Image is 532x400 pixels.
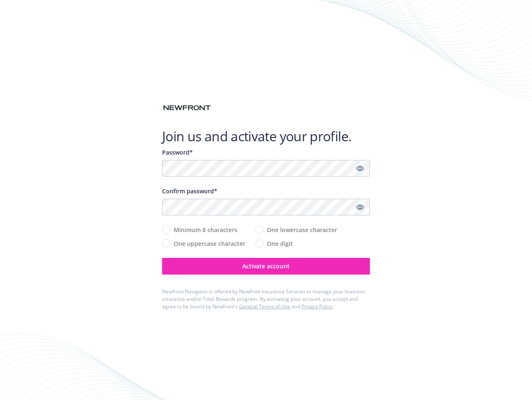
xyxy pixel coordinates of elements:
a: Show password [355,202,365,212]
a: Privacy Policy [301,303,332,310]
button: Activate account [162,258,370,275]
input: Enter a unique password... [162,160,370,177]
span: Password* [162,148,193,156]
input: Confirm your unique password... [162,199,370,215]
span: One digit [267,239,293,248]
div: Newfront Navigator is offered by Newfront Insurance Services to manage your business insurance an... [162,288,370,310]
span: One lowercase character [267,225,337,234]
a: General Terms of Use [239,303,290,310]
span: Confirm password* [162,187,217,195]
span: Minimum 8 characters [174,225,237,234]
span: Activate account [242,262,290,270]
a: Show password [355,163,365,173]
img: Newfront logo [162,103,212,112]
h1: Join us and activate your profile. [162,128,370,145]
span: One uppercase character [174,239,245,248]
